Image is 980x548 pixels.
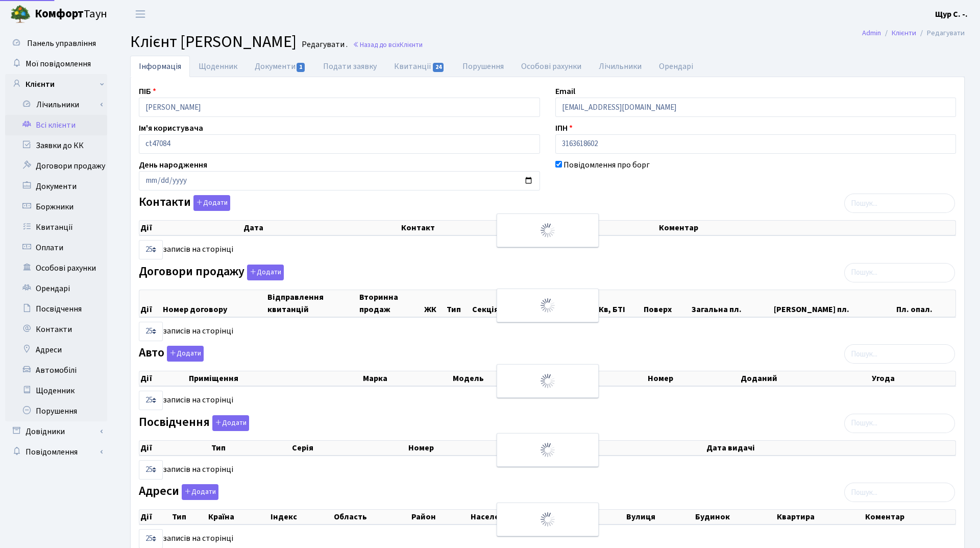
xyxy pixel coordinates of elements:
th: Видано [544,441,705,455]
th: Дата видачі [705,441,955,455]
th: Країна [207,510,269,524]
img: Обробка... [540,511,556,528]
a: Заявки до КК [5,135,107,156]
a: Автомобілі [5,360,107,380]
button: Контакти [193,195,230,211]
a: Лічильники [590,56,650,77]
label: День народження [139,159,207,171]
a: Назад до всіхКлієнти [353,40,423,50]
th: Номер договору [162,290,266,317]
input: Пошук... [844,483,955,502]
label: ПІБ [139,85,156,98]
label: Адреси [139,484,218,500]
span: Мої повідомлення [26,58,91,69]
a: Додати [244,263,284,280]
th: Будинок [694,510,775,524]
th: ЖК [423,290,446,317]
b: Комфорт [35,6,84,22]
th: Індекс [269,510,333,524]
a: Додати [179,483,218,501]
label: Посвідчення [139,415,249,431]
a: Квитанції [5,217,107,237]
label: Контакти [139,195,230,211]
input: Пошук... [844,263,955,282]
th: Контакт [400,221,657,235]
select: записів на сторінці [139,391,163,410]
img: logo.png [10,4,31,25]
button: Переключити навігацію [128,6,153,22]
label: записів на сторінці [139,240,233,259]
a: Боржники [5,197,107,217]
a: Документи [246,56,314,77]
th: Тип [171,510,207,524]
span: Клієнт [PERSON_NAME] [130,30,297,54]
a: Порушення [5,401,107,421]
th: Тип [210,441,291,455]
a: Клієнти [5,74,107,94]
span: 24 [433,63,444,72]
span: Клієнти [400,40,423,50]
th: Дії [139,510,171,524]
a: Додати [191,194,230,211]
th: Дата [242,221,401,235]
label: Договори продажу [139,265,284,280]
th: Секція [471,290,516,317]
a: Лічильники [12,94,107,115]
th: Район [410,510,469,524]
a: Повідомлення [5,442,107,462]
th: Номер [647,371,740,386]
th: Тип [446,290,472,317]
a: Оплати [5,237,107,258]
select: записів на сторінці [139,460,163,480]
label: ІПН [555,122,573,134]
img: Обробка... [540,297,556,314]
th: Загальна пл. [691,290,773,317]
span: 1 [297,63,305,72]
th: Кв, БТІ [598,290,643,317]
small: Редагувати . [300,40,348,50]
th: Коментар [658,221,955,235]
label: записів на сторінці [139,391,233,410]
th: Вторинна продаж [358,290,423,317]
th: Серія [291,441,407,455]
button: Адреси [182,484,218,500]
a: Клієнти [892,28,916,38]
a: Особові рахунки [5,258,107,278]
a: Довідники [5,421,107,442]
label: Ім'я користувача [139,122,203,134]
a: Подати заявку [314,56,385,77]
a: Посвідчення [5,299,107,319]
th: Угода [871,371,955,386]
a: Щоденник [5,380,107,401]
span: Панель управління [27,38,96,49]
label: записів на сторінці [139,460,233,480]
label: Email [555,85,575,98]
input: Пошук... [844,194,955,213]
th: Квартира [776,510,864,524]
select: записів на сторінці [139,240,163,259]
th: Дії [139,371,188,386]
a: Документи [5,176,107,197]
a: Додати [210,413,249,431]
th: Область [333,510,411,524]
th: Доданий [740,371,871,386]
a: Особові рахунки [512,56,590,77]
th: Колір [564,371,647,386]
button: Договори продажу [247,265,284,280]
th: Відправлення квитанцій [266,290,358,317]
a: Всі клієнти [5,115,107,135]
th: Населений пункт [470,510,626,524]
nav: breadcrumb [847,22,980,44]
th: [PERSON_NAME] пл. [773,290,895,317]
a: Щоденник [190,56,246,77]
th: Дії [139,221,242,235]
b: Щур С. -. [935,9,968,20]
a: Контакти [5,319,107,340]
th: Модель [452,371,564,386]
th: Вулиця [625,510,694,524]
a: Орендарі [650,56,702,77]
th: Пл. опал. [895,290,955,317]
a: Адреси [5,340,107,360]
th: Дії [139,441,210,455]
th: Марка [362,371,452,386]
